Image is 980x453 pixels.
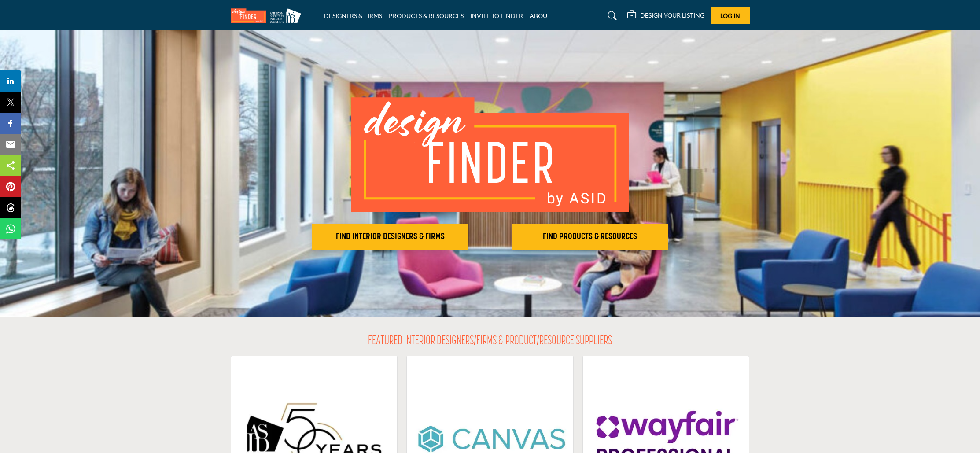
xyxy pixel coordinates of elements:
h2: FIND INTERIOR DESIGNERS & FIRMS [315,232,465,242]
img: image [351,97,629,212]
span: Log In [720,12,740,19]
a: INVITE TO FINDER [470,12,523,19]
img: Site Logo [231,8,306,23]
h5: DESIGN YOUR LISTING [640,11,704,19]
button: FIND PRODUCTS & RESOURCES [512,224,668,250]
button: Log In [711,7,750,24]
a: PRODUCTS & RESOURCES [389,12,464,19]
h2: FIND PRODUCTS & RESOURCES [515,232,665,242]
div: DESIGN YOUR LISTING [627,11,704,21]
h2: FEATURED INTERIOR DESIGNERS/FIRMS & PRODUCT/RESOURCE SUPPLIERS [368,334,612,349]
a: ABOUT [530,12,551,19]
button: FIND INTERIOR DESIGNERS & FIRMS [312,224,468,250]
a: DESIGNERS & FIRMS [324,12,382,19]
a: Search [599,9,623,23]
